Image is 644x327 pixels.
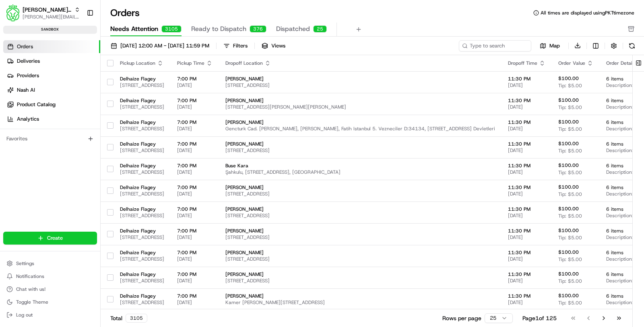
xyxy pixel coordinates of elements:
[68,180,74,187] div: 💻
[177,278,213,284] span: [DATE]
[558,169,582,176] span: Tip: $5.00
[161,25,182,33] div: 3105
[120,125,164,132] span: [STREET_ADDRESS]
[508,97,545,104] span: 11:30 PM
[177,228,213,234] span: 7:00 PM
[120,191,164,197] span: [STREET_ADDRESS]
[17,43,33,50] span: Orders
[508,60,545,66] div: Dropoff Time
[17,76,31,91] img: 8016278978528_b943e370aa5ada12b00a_72.png
[177,299,213,306] span: [DATE]
[80,199,97,205] span: Pylon
[225,82,495,88] span: [STREET_ADDRESS]
[177,169,213,175] span: [DATE]
[508,147,545,154] span: [DATE]
[8,117,21,130] img: Brigitte Vinadas
[225,169,495,175] span: Şahkulu, [STREET_ADDRESS], [GEOGRAPHIC_DATA]
[558,191,582,197] span: Tip: $5.00
[225,125,495,132] span: Gencturk Cad. [PERSON_NAME], [PERSON_NAME], Fatih Istanbul 5. Vezneciler D:34134, [STREET_ADDRESS...
[225,228,495,234] span: [PERSON_NAME]
[25,146,65,152] span: [PERSON_NAME]
[3,232,97,245] button: Create
[126,314,147,323] div: 3105
[17,115,39,123] span: Analytics
[558,300,582,306] span: Tip: $5.00
[76,179,129,187] span: API Documentation
[558,75,579,82] span: $100.00
[508,104,545,110] span: [DATE]
[137,79,147,88] button: Start new chat
[17,72,39,79] span: Providers
[508,162,545,169] span: 11:30 PM
[120,256,164,262] span: [STREET_ADDRESS]
[3,84,100,97] a: Nash AI
[3,98,100,111] a: Product Catalog
[65,176,132,191] a: 💻API Documentation
[508,206,545,212] span: 11:30 PM
[57,199,97,205] a: Powered byPylon
[3,3,83,23] button: Ahold Delhaize (DO NOT TOUCH PLEASE, SET UP FOR FUTURE DEMO)[PERSON_NAME] (DO NOT TOUCH PLEASE, S...
[250,25,266,33] div: 376
[177,184,213,191] span: 7:00 PM
[16,179,62,187] span: Knowledge Base
[508,119,545,125] span: 11:30 PM
[177,271,213,278] span: 7:00 PM
[442,314,481,322] p: Rows per page
[522,314,557,322] div: Page 1 of 125
[120,271,164,278] span: Delhaize Flagey
[177,249,213,256] span: 7:00 PM
[8,104,52,111] div: Past conversations
[23,14,80,20] button: [PERSON_NAME][EMAIL_ADDRESS][DOMAIN_NAME]
[16,299,48,305] span: Toggle Theme
[3,26,97,34] div: sandbox
[16,273,44,280] span: Notifications
[120,169,164,175] span: [STREET_ADDRESS]
[177,147,213,154] span: [DATE]
[225,162,495,169] span: Buse Kara
[225,191,495,197] span: [STREET_ADDRESS]
[177,125,213,132] span: [DATE]
[271,42,285,49] span: Views
[225,234,495,241] span: [STREET_ADDRESS]
[3,55,100,68] a: Deliveries
[541,10,634,16] span: All times are displayed using PKT timezone
[549,42,560,49] span: Map
[71,124,88,131] span: [DATE]
[508,299,545,306] span: [DATE]
[177,119,213,125] span: 7:00 PM
[558,249,579,255] span: $100.00
[36,76,132,84] div: Start new chat
[225,184,495,191] span: [PERSON_NAME]
[16,260,34,267] span: Settings
[17,58,40,65] span: Deliveries
[177,212,213,219] span: [DATE]
[225,97,495,104] span: [PERSON_NAME]
[120,212,164,219] span: [STREET_ADDRESS]
[508,76,545,82] span: 11:30 PM
[508,256,545,262] span: [DATE]
[177,97,213,104] span: 7:00 PM
[23,6,71,14] button: [PERSON_NAME] (DO NOT TOUCH PLEASE, SET UP FOR FUTURE DEMO)
[177,293,213,299] span: 7:00 PM
[535,41,565,51] button: Map
[110,314,147,323] div: Total
[558,206,579,212] span: $100.00
[120,60,164,66] div: Pickup Location
[225,141,495,147] span: [PERSON_NAME]
[120,76,164,82] span: Delhaize Flagey
[17,86,35,94] span: Nash AI
[225,278,495,284] span: [STREET_ADDRESS]
[177,206,213,212] span: 7:00 PM
[225,212,495,219] span: [STREET_ADDRESS]
[508,191,545,197] span: [DATE]
[8,32,147,45] p: Welcome 👋
[177,60,213,66] div: Pickup Time
[120,82,164,88] span: [STREET_ADDRESS]
[508,169,545,175] span: [DATE]
[558,184,579,190] span: $100.00
[558,82,582,89] span: Tip: $5.00
[120,119,164,125] span: Delhaize Flagey
[558,119,579,125] span: $100.00
[558,213,582,219] span: Tip: $5.00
